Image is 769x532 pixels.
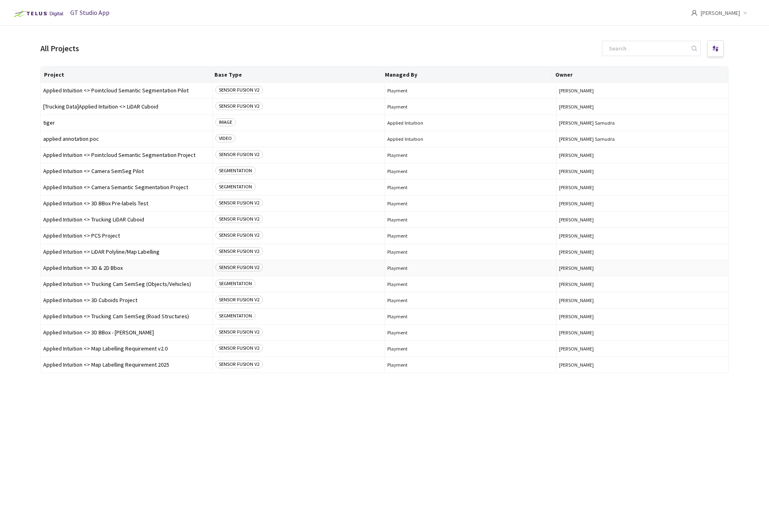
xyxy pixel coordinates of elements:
th: Base Type [211,67,382,83]
div: All Projects [40,43,79,54]
span: Applied Intuition [387,136,554,142]
span: [Trucking Data]Applied Intuition <> LiDAR Cuboid [43,104,210,110]
span: [PERSON_NAME] [559,168,726,174]
span: user [691,10,698,16]
th: Project [41,67,211,83]
span: SEGMENTATION [215,312,256,320]
span: SEGMENTATION [215,167,256,175]
span: SENSOR FUSION V2 [215,344,263,352]
span: [PERSON_NAME] [559,233,726,239]
span: [PERSON_NAME] [559,104,726,110]
span: Playment [387,362,554,368]
span: SENSOR FUSION V2 [215,360,263,368]
span: [PERSON_NAME] [559,330,726,336]
span: SENSOR FUSION V2 [215,199,263,207]
span: [PERSON_NAME] [559,88,726,94]
span: Applied Intuition [387,120,554,126]
span: [PERSON_NAME] [559,184,726,190]
span: Playment [387,88,554,94]
span: SENSOR FUSION V2 [215,296,263,304]
span: SENSOR FUSION V2 [215,215,263,223]
span: SENSOR FUSION V2 [215,150,263,159]
span: Applied Intuition <> Map Labelling Requirement 2025 [43,362,210,368]
span: Applied Intuition <> Trucking LiDAR Cuboid [43,217,210,223]
span: Playment [387,297,554,303]
span: Applied Intuition <> PCS Project [43,233,210,239]
span: Playment [387,184,554,190]
span: IMAGE [215,118,236,126]
span: Playment [387,152,554,158]
span: [PERSON_NAME] [559,313,726,319]
span: Playment [387,346,554,352]
span: Playment [387,168,554,174]
span: down [743,11,747,15]
span: Applied Intuition <> 3D & 2D Bbox [43,265,210,271]
span: SEGMENTATION [215,280,256,288]
span: [PERSON_NAME] [559,297,726,303]
span: Playment [387,233,554,239]
span: Applied Intuition <> Pointcloud Semantic Segmentation Project [43,152,210,158]
span: Playment [387,104,554,110]
span: Playment [387,217,554,223]
span: Playment [387,313,554,319]
span: Applied Intuition <> Pointcloud Semantic Segmentation Pilot [43,88,210,94]
th: Managed By [382,67,552,83]
span: VIDEO [215,134,235,142]
span: Playment [387,265,554,271]
span: GT Studio App [70,8,109,17]
span: [PERSON_NAME] [559,265,726,271]
span: Applied Intuition <> 3D Cuboids Project [43,297,210,303]
span: Playment [387,281,554,287]
span: [PERSON_NAME] Samudra [559,136,726,142]
span: SENSOR FUSION V2 [215,102,263,110]
span: SENSOR FUSION V2 [215,247,263,255]
th: Owner [552,67,723,83]
span: Playment [387,200,554,207]
span: [PERSON_NAME] [559,362,726,368]
span: SENSOR FUSION V2 [215,263,263,271]
span: Applied Intuition <> Trucking Cam SemSeg (Objects/Vehicles) [43,281,210,287]
span: Applied Intuition <> 3D BBox - [PERSON_NAME] [43,330,210,336]
span: applied annotation poc [43,136,210,142]
span: SEGMENTATION [215,183,256,191]
span: [PERSON_NAME] [559,200,726,207]
span: [PERSON_NAME] [559,217,726,223]
span: [PERSON_NAME] Samudra [559,120,726,126]
span: [PERSON_NAME] [559,281,726,287]
span: Applied Intuition <> Camera Semantic Segmentation Project [43,184,210,190]
span: Applied Intuition <> 3D BBox Pre-labels Test [43,200,210,207]
span: SENSOR FUSION V2 [215,328,263,336]
input: Search [604,41,690,56]
span: Applied Intuition <> Trucking Cam SemSeg (Road Structures) [43,313,210,319]
span: Playment [387,249,554,255]
span: SENSOR FUSION V2 [215,86,263,94]
span: [PERSON_NAME] [559,249,726,255]
span: Playment [387,330,554,336]
span: Applied Intuition <> Map Labelling Requirement v2.0 [43,346,210,352]
span: Applied Intuition <> Camera SemSeg Pilot [43,168,210,174]
span: [PERSON_NAME] [559,346,726,352]
span: tiger [43,120,210,126]
span: [PERSON_NAME] [559,152,726,158]
span: Applied Intuition <> LiDAR Polyline/Map Labelling [43,249,210,255]
span: SENSOR FUSION V2 [215,231,263,239]
img: Telus [10,7,66,20]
